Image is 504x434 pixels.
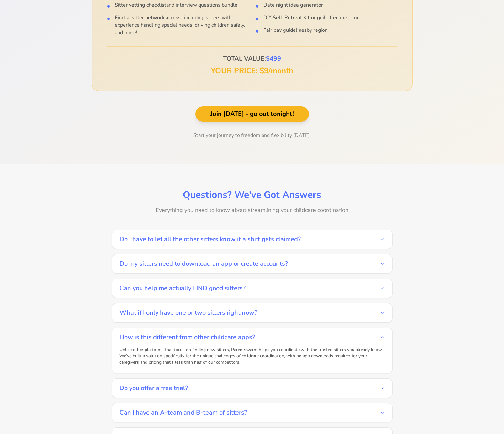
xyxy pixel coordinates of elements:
[119,303,385,322] button: What if I only have one or two sitters right now?
[115,14,248,36] p: - including sitters with experience handling special needs, driving children safely, and more!
[107,54,397,63] p: TOTAL VALUE:
[119,328,385,347] button: How is this different from other childcare apps?
[119,279,385,298] button: Can you help me actually FIND good sitters?
[195,111,309,118] a: Join [DATE] - go out tonight!
[115,2,166,8] span: Sitter vetting checklist
[115,14,181,21] span: Find-a-sitter network access
[266,54,281,63] span: $499
[263,2,323,8] span: Date night idea generator
[263,26,328,34] p: by region
[119,230,385,249] button: Do I have to let all the other sitters know if a shift gets claimed?
[119,254,385,273] button: Do my sitters need to download an app or create accounts?
[38,206,467,214] p: Everything you need to know about streamlining your childcare coordination
[115,1,237,9] p: and interview questions bundle
[38,132,467,139] p: Start your journey to freedom and flexibility [DATE].
[119,379,385,398] button: Do you offer a free trial?
[38,189,467,201] h2: Questions? We've Got Answers
[119,347,385,373] div: Unlike other platforms that focus on finding new sitters, Parentswarm helps you coordinate with t...
[119,403,385,422] button: Can I have an A-team and B-team of sitters?
[119,347,385,373] div: How is this different from other childcare apps?
[263,14,360,21] p: for guilt-free me-time
[263,27,307,34] span: Fair pay guidelines
[263,14,310,21] span: DIY Self-Retreat Kit
[107,66,397,76] p: YOUR PRICE: $9/month
[195,106,309,122] button: Join [DATE] - go out tonight!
